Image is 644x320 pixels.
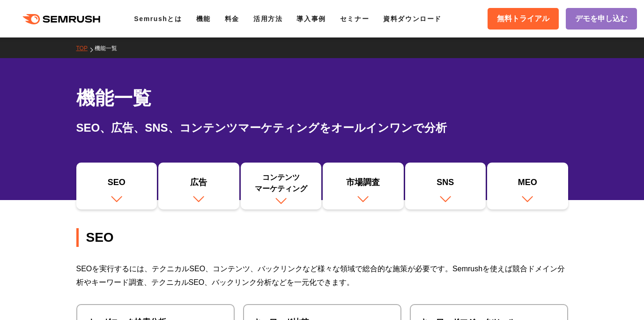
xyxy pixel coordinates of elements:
[497,13,549,25] span: 無料トライアル
[95,45,124,52] a: 機能一覧
[327,177,399,193] div: 市場調査
[76,163,157,209] a: SEO
[76,119,568,136] div: SEO、広告、SNS、コンテンツマーケティングをオールインワンで分析
[163,177,235,193] div: 広告
[241,163,322,209] a: コンテンツマーケティング
[323,163,404,209] a: 市場調査
[81,177,153,193] div: SEO
[134,15,182,22] a: Semrushとは
[253,15,282,22] a: 活用方法
[158,163,239,209] a: 広告
[488,8,559,30] a: 無料トライアル
[76,262,568,289] div: SEOを実行するには、テクニカルSEO、コンテンツ、バックリンクなど様々な領域で総合的な施策が必要です。Semrushを使えば競合ドメイン分析やキーワード調査、テクニカルSEO、バックリンク分析...
[383,15,442,22] a: 資料ダウンロード
[575,13,628,25] span: デモを申し込む
[225,15,239,22] a: 料金
[410,177,481,193] div: SNS
[492,177,563,193] div: MEO
[405,163,486,209] a: SNS
[245,172,317,194] div: コンテンツ マーケティング
[487,163,568,209] a: MEO
[76,45,95,52] a: TOP
[566,8,637,30] a: デモを申し込む
[340,15,369,22] a: セミナー
[296,15,326,22] a: 導入事例
[76,228,568,247] div: SEO
[76,84,568,112] h1: 機能一覧
[196,15,211,22] a: 機能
